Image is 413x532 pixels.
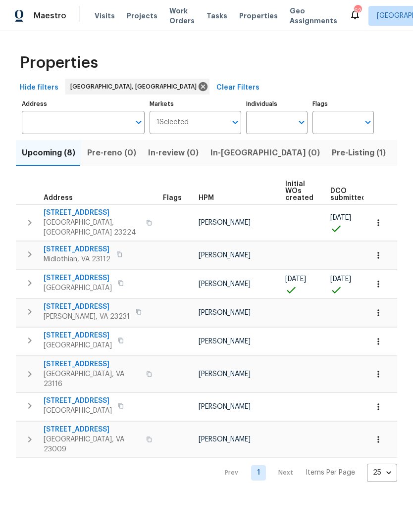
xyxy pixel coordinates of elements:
[44,425,140,435] span: [STREET_ADDRESS]
[361,115,375,129] button: Open
[199,309,251,316] span: [PERSON_NAME]
[239,11,278,21] span: Properties
[354,6,361,16] div: 62
[199,338,251,345] span: [PERSON_NAME]
[169,6,195,26] span: Work Orders
[199,194,214,201] span: HPM
[20,58,98,68] span: Properties
[44,359,140,369] span: [STREET_ADDRESS]
[95,11,115,21] span: Visits
[132,115,146,129] button: Open
[290,6,337,26] span: Geo Assignments
[44,331,112,340] span: [STREET_ADDRESS]
[150,101,242,107] label: Markets
[65,79,209,95] div: [GEOGRAPHIC_DATA], [GEOGRAPHIC_DATA]
[330,188,366,201] span: DCO submitted
[22,101,145,107] label: Address
[285,276,306,283] span: [DATE]
[22,146,75,160] span: Upcoming (8)
[199,252,251,259] span: [PERSON_NAME]
[44,254,110,264] span: Midlothian, VA 23112
[285,181,313,201] span: Initial WOs created
[44,194,73,201] span: Address
[312,101,374,107] label: Flags
[199,371,251,378] span: [PERSON_NAME]
[44,312,130,322] span: [PERSON_NAME], VA 23231
[295,115,309,129] button: Open
[148,146,199,160] span: In-review (0)
[70,82,201,92] span: [GEOGRAPHIC_DATA], [GEOGRAPHIC_DATA]
[199,281,251,288] span: [PERSON_NAME]
[199,219,251,226] span: [PERSON_NAME]
[16,79,62,97] button: Hide filters
[306,468,355,478] p: Items Per Page
[44,302,130,312] span: [STREET_ADDRESS]
[206,12,227,19] span: Tasks
[34,11,66,21] span: Maestro
[216,82,259,94] span: Clear Filters
[163,194,182,201] span: Flags
[367,460,397,485] div: 25
[212,79,263,97] button: Clear Filters
[330,276,351,283] span: [DATE]
[215,464,397,482] nav: Pagination Navigation
[246,101,308,107] label: Individuals
[199,436,251,443] span: [PERSON_NAME]
[87,146,136,160] span: Pre-reno (0)
[44,406,112,416] span: [GEOGRAPHIC_DATA]
[44,218,140,238] span: [GEOGRAPHIC_DATA], [GEOGRAPHIC_DATA] 23224
[199,403,251,410] span: [PERSON_NAME]
[44,435,140,454] span: [GEOGRAPHIC_DATA], VA 23009
[44,244,110,254] span: [STREET_ADDRESS]
[228,115,242,129] button: Open
[210,146,320,160] span: In-[GEOGRAPHIC_DATA] (0)
[44,396,112,406] span: [STREET_ADDRESS]
[332,146,386,160] span: Pre-Listing (1)
[44,208,140,218] span: [STREET_ADDRESS]
[156,118,189,127] span: 1 Selected
[44,283,112,293] span: [GEOGRAPHIC_DATA]
[44,340,112,350] span: [GEOGRAPHIC_DATA]
[20,82,58,94] span: Hide filters
[44,369,140,389] span: [GEOGRAPHIC_DATA], VA 23116
[330,214,351,221] span: [DATE]
[251,465,266,481] a: Goto page 1
[44,273,112,283] span: [STREET_ADDRESS]
[127,11,157,21] span: Projects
